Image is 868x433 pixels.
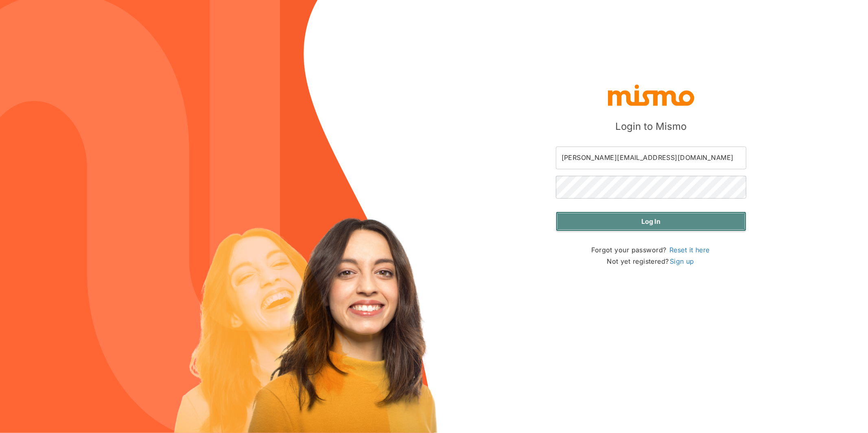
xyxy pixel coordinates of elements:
h5: Login to Mismo [615,120,687,133]
p: Forgot your password? [592,244,711,256]
button: Log in [556,212,746,231]
a: Reset it here [669,245,711,255]
a: Sign up [669,256,695,266]
img: logo [606,83,696,107]
input: Email [556,147,746,169]
p: Not yet registered? [607,256,695,267]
